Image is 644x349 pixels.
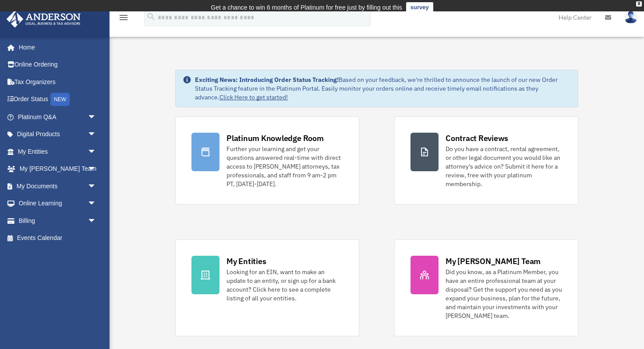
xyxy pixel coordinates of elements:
a: Online Learningarrow_drop_down [6,195,110,212]
div: My [PERSON_NAME] Team [446,256,541,267]
img: Anderson Advisors Platinum Portal [4,11,83,28]
a: survey [406,2,433,13]
div: close [636,1,642,7]
a: Click Here to get started! [219,93,288,101]
span: arrow_drop_down [88,126,105,144]
a: My Entities Looking for an EIN, want to make an update to an entity, or sign up for a bank accoun... [175,240,359,336]
strong: Exciting News: Introducing Order Status Tracking! [195,76,339,84]
a: Home [6,39,105,56]
a: My Documentsarrow_drop_down [6,177,110,195]
span: arrow_drop_down [88,143,105,161]
a: Platinum Q&Aarrow_drop_down [6,108,110,126]
a: menu [118,15,129,23]
span: arrow_drop_down [88,177,105,195]
a: Online Ordering [6,56,110,74]
a: Platinum Knowledge Room Further your learning and get your questions answered real-time with dire... [175,116,359,204]
span: arrow_drop_down [88,195,105,213]
div: Did you know, as a Platinum Member, you have an entire professional team at your disposal? Get th... [446,268,562,320]
div: Get a chance to win 6 months of Platinum for free just by filling out this [211,2,402,13]
div: Do you have a contract, rental agreement, or other legal document you would like an attorney's ad... [446,145,562,188]
a: My [PERSON_NAME] Teamarrow_drop_down [6,160,110,178]
div: Looking for an EIN, want to make an update to an entity, or sign up for a bank account? Click her... [226,268,343,303]
div: NEW [50,93,70,106]
a: Events Calendar [6,229,110,247]
a: Contract Reviews Do you have a contract, rental agreement, or other legal document you would like... [394,116,578,204]
a: Order StatusNEW [6,91,110,109]
div: My Entities [226,256,266,267]
div: Platinum Knowledge Room [226,133,324,144]
i: search [146,12,156,21]
div: Contract Reviews [446,133,508,144]
a: My Entitiesarrow_drop_down [6,143,110,160]
a: Digital Productsarrow_drop_down [6,126,110,143]
div: Based on your feedback, we're thrilled to announce the launch of our new Order Status Tracking fe... [195,75,571,102]
div: Further your learning and get your questions answered real-time with direct access to [PERSON_NAM... [226,145,343,188]
span: arrow_drop_down [88,108,105,126]
img: User Pic [624,11,637,24]
i: menu [118,12,129,23]
a: Billingarrow_drop_down [6,212,110,229]
span: arrow_drop_down [88,160,105,178]
a: Tax Organizers [6,73,110,91]
a: My [PERSON_NAME] Team Did you know, as a Platinum Member, you have an entire professional team at... [394,240,578,336]
span: arrow_drop_down [88,212,105,230]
